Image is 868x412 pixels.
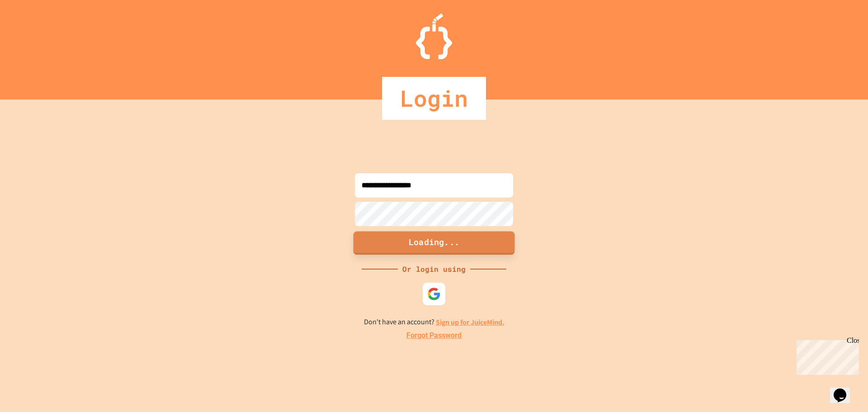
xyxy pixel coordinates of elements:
[436,317,505,327] a: Sign up for JuiceMind.
[830,376,859,403] iframe: chat widget
[364,317,505,328] p: Don't have an account?
[354,231,515,255] button: Loading...
[382,77,486,120] div: Login
[398,264,470,275] div: Or login using
[416,14,452,59] img: Logo.svg
[4,4,62,57] div: Chat with us now!Close
[793,336,859,375] iframe: chat widget
[427,287,441,301] img: google-icon.svg
[406,330,462,341] a: Forgot Password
